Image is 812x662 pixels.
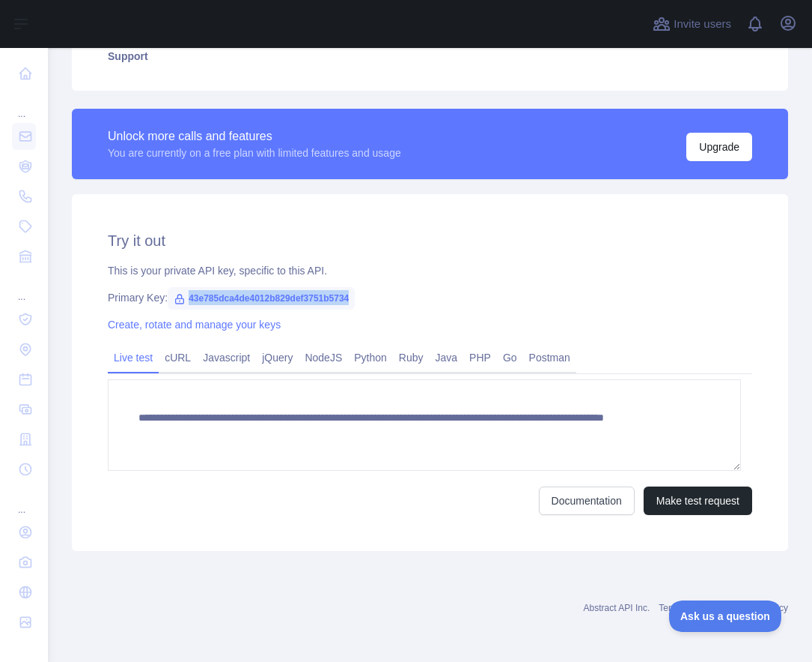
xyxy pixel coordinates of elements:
div: Unlock more calls and features [108,127,401,145]
a: Python [348,346,393,370]
a: Support [90,40,770,73]
a: Java [430,346,464,370]
a: Javascript [197,346,256,370]
iframe: Toggle Customer Support [669,601,782,632]
div: ... [12,273,36,303]
a: Documentation [539,487,635,515]
a: Create, rotate and manage your keys [108,319,281,331]
a: Abstract API Inc. [584,603,650,613]
div: This is your private API key, specific to this API. [108,263,752,278]
div: ... [12,90,36,120]
a: Ruby [393,346,430,370]
a: Go [497,346,523,370]
a: NodeJS [299,346,348,370]
a: Terms of service [659,603,724,613]
span: 43e785dca4de4012b829def3751b5734 [168,287,355,310]
div: You are currently on a free plan with limited features and usage [108,145,401,160]
span: Invite users [674,16,731,33]
h2: Try it out [108,230,752,251]
div: Primary Key: [108,290,752,305]
a: Postman [523,346,576,370]
a: PHP [463,346,497,370]
button: Make test request [644,487,752,515]
button: Invite users [650,12,734,36]
button: Upgrade [686,133,752,161]
div: ... [12,486,36,516]
a: cURL [159,346,197,370]
a: jQuery [256,346,299,370]
a: Live test [108,346,159,370]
